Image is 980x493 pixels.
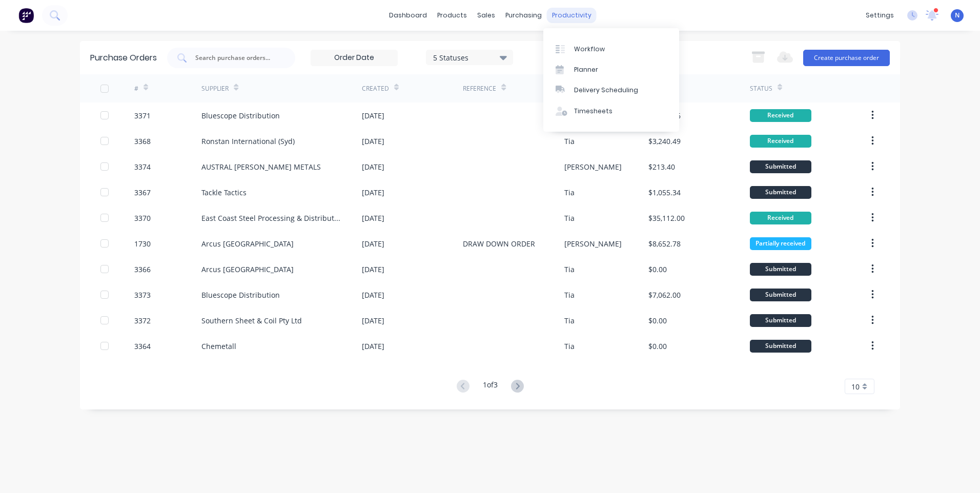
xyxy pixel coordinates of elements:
a: Workflow [543,38,679,59]
div: $1,055.34 [648,187,681,198]
div: 3367 [134,187,151,198]
div: Submitted [750,340,811,353]
div: $0.00 [648,341,667,352]
div: [DATE] [362,290,384,300]
div: Reference [463,84,496,93]
div: Created [362,84,389,93]
a: Delivery Scheduling [543,80,679,100]
div: products [432,8,472,23]
button: Create purchase order [803,50,890,66]
div: Southern Sheet & Coil Pty Ltd [201,315,302,326]
div: Bluescope Distribution [201,290,280,300]
div: [DATE] [362,187,384,198]
div: 3374 [134,161,151,172]
div: $0.00 [648,315,667,326]
div: $35,112.00 [648,213,685,223]
div: purchasing [500,8,547,23]
div: [DATE] [362,238,384,249]
div: Chemetall [201,341,236,352]
div: $8,652.78 [648,238,681,249]
div: sales [472,8,500,23]
div: Status [750,84,772,93]
div: settings [861,8,899,23]
div: [DATE] [362,315,384,326]
span: 10 [851,381,860,392]
div: Submitted [750,289,811,301]
div: [DATE] [362,110,384,121]
div: Tackle Tactics [201,187,247,198]
div: 1730 [134,238,151,249]
input: Order Date [311,50,397,66]
div: [DATE] [362,136,384,147]
div: East Coast Steel Processing & Distribution [201,213,341,223]
a: Planner [543,59,679,80]
div: Purchase Orders [90,52,157,64]
div: $7,062.00 [648,290,681,300]
div: [PERSON_NAME] [564,161,622,172]
div: 3372 [134,315,151,326]
div: Supplier [201,84,229,93]
div: Submitted [750,314,811,327]
div: $3,240.49 [648,136,681,147]
div: Tia [564,341,575,352]
div: 3371 [134,110,151,121]
a: Timesheets [543,101,679,121]
div: Received [750,135,811,148]
div: 3366 [134,264,151,275]
div: Submitted [750,263,811,276]
div: Tia [564,187,575,198]
div: Arcus [GEOGRAPHIC_DATA] [201,238,294,249]
div: [DATE] [362,213,384,223]
div: Planner [574,65,598,74]
div: Received [750,109,811,122]
input: Search purchase orders... [194,53,279,63]
div: Submitted [750,186,811,199]
div: Tia [564,213,575,223]
div: Tia [564,136,575,147]
div: Tia [564,264,575,275]
div: Tia [564,315,575,326]
div: Bluescope Distribution [201,110,280,121]
div: 3364 [134,341,151,352]
div: [PERSON_NAME] [564,238,622,249]
a: dashboard [384,8,432,23]
div: 1 of 3 [483,379,498,394]
div: # [134,84,138,93]
div: Delivery Scheduling [574,86,638,95]
div: [DATE] [362,161,384,172]
div: $0.00 [648,264,667,275]
span: N [955,11,959,20]
img: Factory [18,8,34,23]
div: Timesheets [574,107,612,116]
div: Ronstan International (Syd) [201,136,295,147]
div: AUSTRAL [PERSON_NAME] METALS [201,161,321,172]
div: Tia [564,290,575,300]
div: Partially received [750,237,811,250]
div: 3368 [134,136,151,147]
div: 3373 [134,290,151,300]
div: Arcus [GEOGRAPHIC_DATA] [201,264,294,275]
div: [DATE] [362,264,384,275]
div: DRAW DOWN ORDER [463,238,535,249]
div: 3370 [134,213,151,223]
div: $213.40 [648,161,675,172]
div: productivity [547,8,597,23]
div: Received [750,212,811,224]
div: [DATE] [362,341,384,352]
div: Workflow [574,45,605,54]
div: 5 Statuses [433,52,506,63]
div: Submitted [750,160,811,173]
